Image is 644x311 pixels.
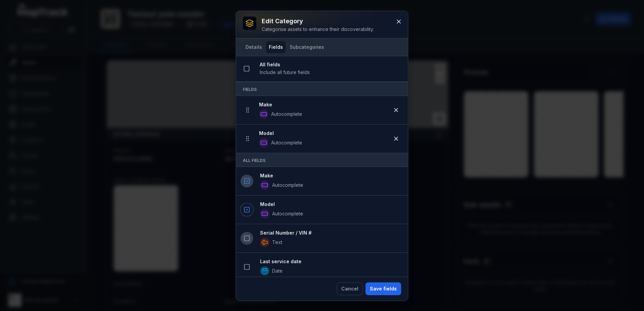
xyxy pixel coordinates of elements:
span: Date [272,268,283,274]
div: Categorise assets to enhance their discoverability. [262,26,374,33]
span: All Fields [243,158,265,163]
button: Fields [266,41,286,53]
strong: Last service date [260,258,402,265]
strong: All fields [260,61,402,68]
strong: Model [260,201,402,208]
button: Save fields [365,282,401,295]
button: Cancel [337,282,363,295]
span: Autocomplete [272,210,303,217]
strong: Serial Number / VIN # [260,230,402,236]
span: Include all future fields [260,69,310,75]
button: Details [243,41,265,53]
span: Text [272,239,282,246]
strong: Make [259,101,390,108]
strong: Model [259,130,390,137]
span: Autocomplete [272,182,303,188]
span: Autocomplete [271,111,302,117]
strong: Make [260,172,402,179]
h3: Edit category [262,16,374,26]
span: Autocomplete [271,139,302,146]
button: Subcategories [287,41,327,53]
span: Fields [243,87,257,92]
